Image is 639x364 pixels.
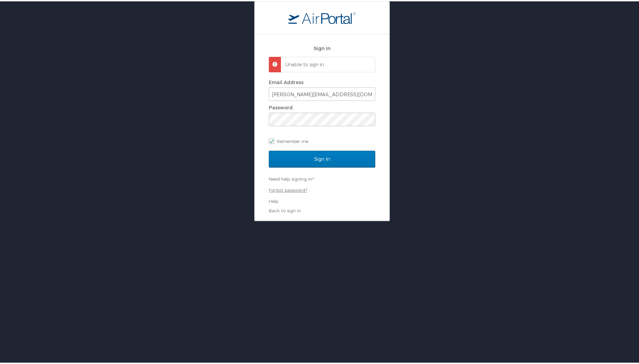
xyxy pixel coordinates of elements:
p: Unable to sign in [285,60,369,67]
a: Back to sign in [269,207,301,212]
label: Password [269,103,293,109]
a: Need help signing in? [269,175,314,180]
label: Email Address [269,78,303,84]
h2: Sign In [269,43,375,51]
img: logo [288,10,356,23]
label: Remember me [269,135,375,145]
input: Sign In [269,149,375,166]
a: Help [269,197,278,203]
a: Forgot password? [269,186,307,191]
